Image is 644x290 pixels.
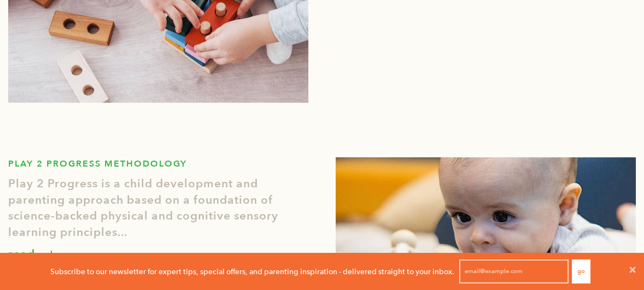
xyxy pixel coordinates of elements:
p: read [8,246,35,263]
b: . [124,224,127,240]
p: Subscribe to our newsletter for expert tips, special offers, and parenting inspiration - delivere... [50,265,454,277]
h1: PLAY 2 PROGRESS METHODOLOGY [8,157,308,170]
b: Play 2 Progress is a child development and parenting approach based on a foundation of science-ba... [8,176,278,240]
input: email@example.com [459,259,569,283]
button: Go [572,259,590,283]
